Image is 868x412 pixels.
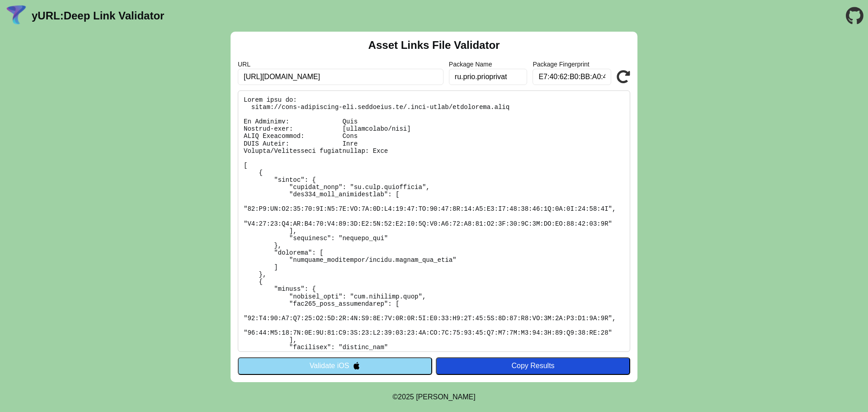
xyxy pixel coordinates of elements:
[32,9,164,22] a: yURL:Deep Link Validator
[368,39,500,52] h2: Asset Links File Validator
[238,61,443,68] label: URL
[392,382,475,412] footer: ©
[436,357,630,374] button: Copy Results
[238,357,432,374] button: Validate iOS
[238,90,630,352] pre: Lorem ipsu do: sitam://cons-adipiscing-eli.seddoeius.te/.inci-utlab/etdolorema.aliq En Adminimv: ...
[440,362,626,370] div: Copy Results
[238,69,443,85] input: Required
[416,393,476,401] a: Michael Ibragimchayev's Personal Site
[398,393,414,401] span: 2025
[353,362,360,369] img: appleIcon.svg
[533,69,611,85] input: Optional
[449,69,528,85] input: Optional
[449,61,528,68] label: Package Name
[5,4,28,28] img: yURL Logo
[533,61,611,68] label: Package Fingerprint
